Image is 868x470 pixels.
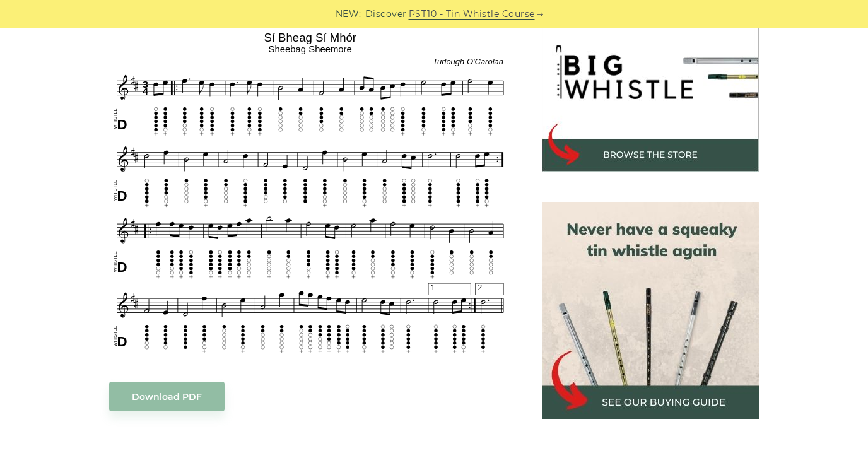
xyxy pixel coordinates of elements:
[409,7,535,21] a: PST10 - Tin Whistle Course
[542,202,759,419] img: tin whistle buying guide
[109,26,512,356] img: SÃ­ Bheag SÃ­ MhÃ³r Tin Whistle Tab & Sheet Music
[109,382,225,411] a: Download PDF
[365,7,407,21] span: Discover
[336,7,361,21] span: NEW:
